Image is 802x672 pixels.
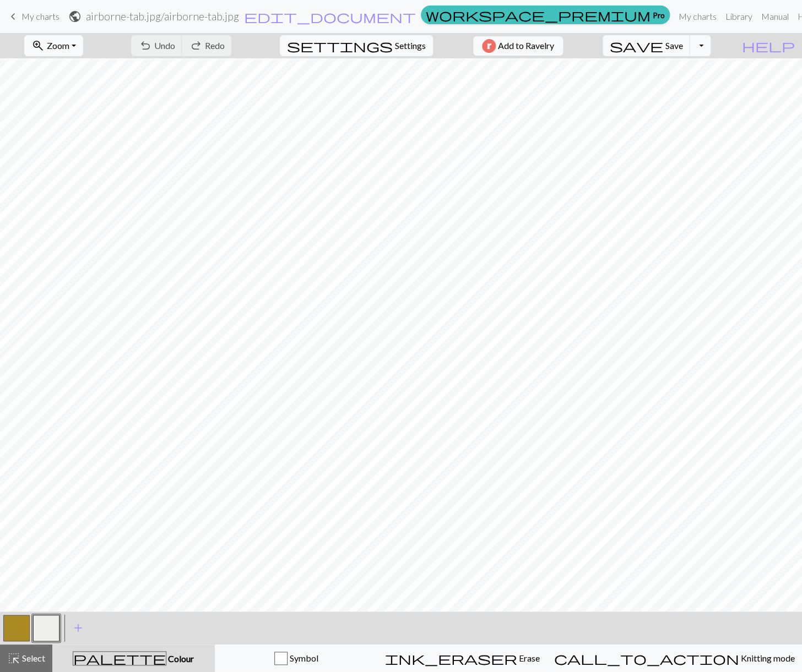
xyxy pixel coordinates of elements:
a: Library [721,6,757,28]
span: Erase [517,653,540,663]
span: public [68,9,82,24]
button: Symbol [215,644,378,672]
span: help [742,38,795,53]
span: Zoom [47,40,69,51]
button: Save [603,35,690,56]
span: settings [287,38,393,53]
a: My charts [674,6,721,28]
span: highlight_alt [7,651,20,666]
h2: airborne-tab.jpg / airborne-tab.jpg [86,10,239,23]
span: Symbol [288,653,318,663]
button: Zoom [24,35,83,56]
span: add [72,620,85,636]
span: save [610,38,663,53]
a: My charts [7,7,59,26]
span: Select [20,653,45,663]
span: Settings [395,39,426,52]
span: keyboard_arrow_left [7,9,20,24]
a: Manual [757,6,793,28]
span: palette [73,651,166,666]
img: Ravelry [482,39,496,53]
button: Colour [52,644,215,672]
button: Add to Ravelry [473,36,563,56]
button: SettingsSettings [280,35,433,56]
span: ink_eraser [385,651,517,666]
span: call_to_action [554,651,739,666]
span: workspace_premium [426,7,651,23]
a: Pro [421,6,670,24]
i: Settings [287,39,393,52]
span: Add to Ravelry [498,39,554,53]
button: Erase [378,644,547,672]
span: My charts [21,11,59,21]
span: Knitting mode [739,653,795,663]
button: Knitting mode [547,644,802,672]
span: edit_document [244,9,416,24]
span: Colour [166,653,194,664]
span: zoom_in [31,38,45,53]
span: Save [665,40,682,51]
